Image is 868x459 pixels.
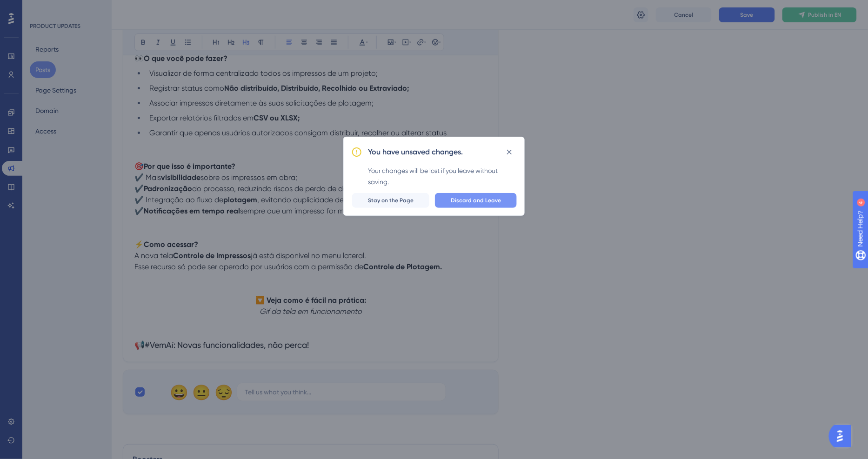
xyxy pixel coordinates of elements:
h2: You have unsaved changes. [368,146,463,158]
span: Discard and Leave [451,197,501,204]
div: 4 [64,5,67,12]
div: Your changes will be lost if you leave without saving. [368,165,517,187]
span: Stay on the Page [368,197,414,204]
span: Need Help? [22,2,58,13]
iframe: UserGuiding AI Assistant Launcher [829,422,857,450]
